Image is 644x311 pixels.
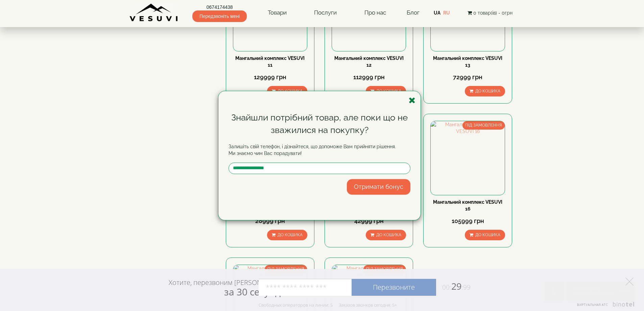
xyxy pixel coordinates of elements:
span: :99 [461,283,471,292]
p: Залишіть свій телефон, і дізнайтеся, що допоможе Вам прийняти рішення. Ми знаємо чим Вас порадувати! [229,143,410,157]
span: 29 [436,280,471,292]
div: Хотите, перезвоним [PERSON_NAME] [169,278,285,297]
button: Отримати бонус [347,179,410,195]
span: за 30 секунд? [224,285,285,298]
span: Виртуальная АТС [577,303,608,307]
span: 00: [442,283,451,292]
a: Виртуальная АТС [573,302,636,311]
div: Свободных операторов на линии: 5 Заказов звонков сегодня: 5+ [259,302,397,308]
a: Перезвоните [352,279,436,296]
div: Знайшли потрібний товар, але поки що не зважилися на покупку? [229,111,410,136]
